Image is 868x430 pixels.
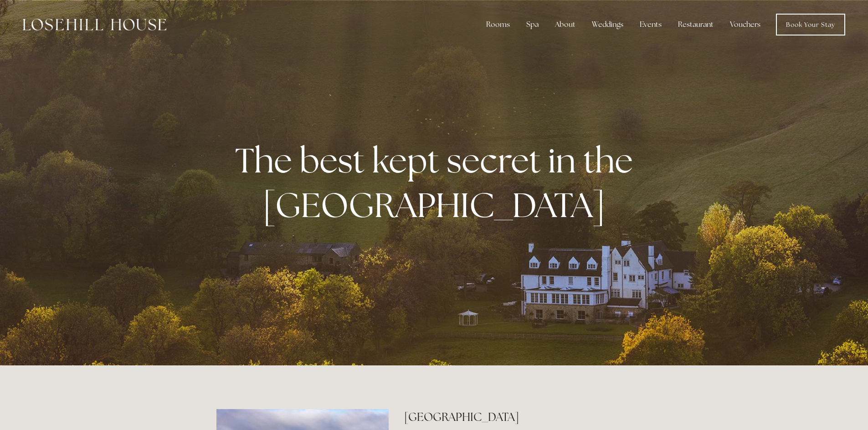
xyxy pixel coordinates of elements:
[723,15,768,34] a: Vouchers
[479,15,517,34] div: Rooms
[585,15,631,34] div: Weddings
[548,15,583,34] div: About
[23,19,166,30] img: Losehill House
[235,138,640,227] strong: The best kept secret in the [GEOGRAPHIC_DATA]
[632,15,669,34] div: Events
[776,14,845,35] a: Book Your Stay
[671,15,721,34] div: Restaurant
[519,15,546,34] div: Spa
[404,409,652,425] h2: [GEOGRAPHIC_DATA]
